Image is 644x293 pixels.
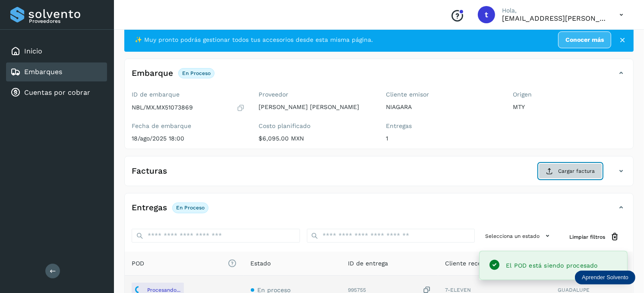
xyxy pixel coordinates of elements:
[24,88,90,97] a: Cuentas por cobrar
[386,135,499,142] p: 1
[562,229,626,245] button: Limpiar filtros
[513,91,627,98] label: Origen
[182,70,211,76] p: En proceso
[513,103,627,111] p: MTY
[482,229,556,243] button: Selecciona un estado
[506,262,598,269] span: El POD está siendo procesado
[582,274,628,281] p: Aprender Solvento
[147,287,180,293] p: Procesando...
[6,62,107,81] div: Embarques
[348,259,388,268] span: ID de entrega
[259,103,373,111] p: [PERSON_NAME] [PERSON_NAME]
[24,47,42,55] a: Inicio
[132,91,245,98] label: ID de embarque
[502,14,606,22] p: transportes.lg.lozano@gmail.com
[132,259,237,268] span: POD
[502,7,606,14] p: Hola,
[125,66,633,87] div: EmbarqueEn proceso
[539,163,602,179] button: Cargar factura
[135,35,373,44] span: ✨ Muy pronto podrás gestionar todos tus accesorios desde esta misma página.
[132,135,245,142] p: 18/ago/2025 18:00
[251,259,271,268] span: Estado
[125,163,633,186] div: FacturasCargar factura
[125,200,633,222] div: EntregasEn proceso
[132,166,167,176] h4: Facturas
[386,103,499,111] p: NIAGARA
[132,104,193,111] p: NBL/MX.MX51073869
[575,271,635,284] div: Aprender Solvento
[176,205,205,211] p: En proceso
[259,135,373,142] p: $6,095.00 MXN
[132,203,167,213] h4: Entregas
[558,167,595,175] span: Cargar factura
[6,42,107,61] div: Inicio
[24,68,62,76] a: Embarques
[6,83,107,102] div: Cuentas por cobrar
[386,91,499,98] label: Cliente emisor
[132,122,245,130] label: Fecha de embarque
[445,259,494,268] span: Cliente receptor
[558,31,611,48] a: Conocer más
[132,69,173,78] h4: Embarque
[569,233,605,241] span: Limpiar filtros
[386,122,499,130] label: Entregas
[259,122,373,130] label: Costo planificado
[29,18,104,24] p: Proveedores
[259,91,373,98] label: Proveedor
